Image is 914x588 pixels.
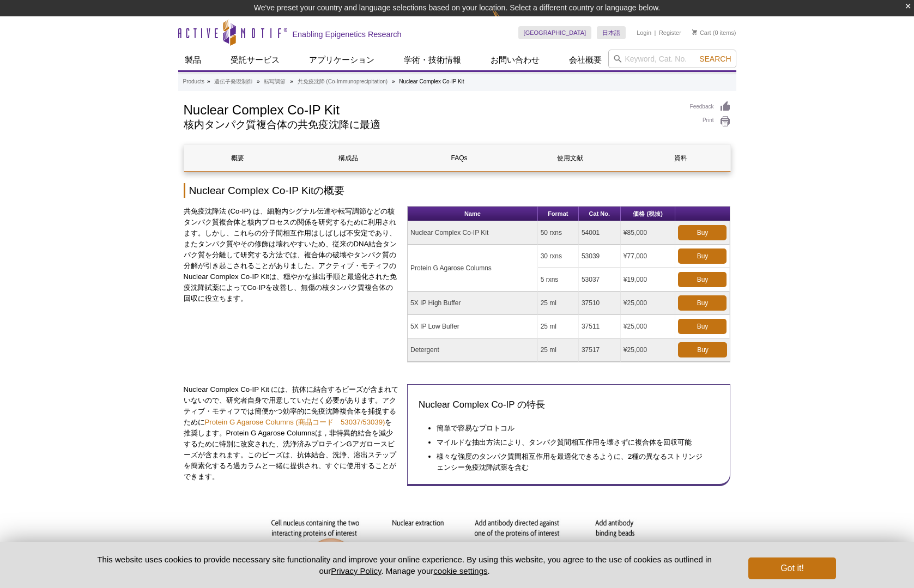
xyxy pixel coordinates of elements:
td: ¥19,000 [621,268,676,292]
td: 30 rxns [538,245,579,268]
li: » [392,78,395,84]
a: Feedback [690,101,731,113]
a: 遺伝子発現制御 [214,77,252,87]
td: 53039 [579,245,621,268]
a: 転写調節 [264,77,286,87]
li: » [257,78,260,84]
a: FAQs [405,145,513,171]
button: cookie settings [433,566,487,575]
td: Nuclear Complex Co-IP Kit [408,221,538,245]
td: ¥25,000 [621,292,676,315]
a: Login [637,29,651,37]
td: 25 ml [538,315,579,338]
a: 日本語 [597,26,626,39]
span: Search [699,54,731,63]
th: Format [538,207,579,221]
td: 54001 [579,221,621,245]
a: Buy [678,272,727,287]
a: Buy [678,225,727,240]
li: 簡単で容易なプロトコル [437,420,709,434]
td: ¥85,000 [621,221,676,245]
a: Privacy Policy [331,566,381,575]
li: 様々な強度のタンパク質間相互作用を最適化できるように、2種の異なるストリンジェンシー免疫沈降試薬を含む [437,448,709,473]
td: Protein G Agarose Columns [408,245,538,292]
a: 学術・技術情報 [397,50,468,70]
a: お問い合わせ [484,50,546,70]
a: 受託サービス [224,50,286,70]
td: 5X IP Low Buffer [408,315,538,338]
td: ¥77,000 [621,245,676,268]
a: 使用文献 [516,145,624,171]
td: 25 ml [538,292,579,315]
a: 共免疫沈降 (Co-Immunoprecipitation) [298,77,388,87]
a: Print [690,116,731,128]
a: Products [183,77,204,87]
a: 構成品 [295,145,402,171]
a: 概要 [184,145,292,171]
a: Register [659,29,681,37]
th: Cat No. [579,207,621,221]
p: Nuclear Complex Co-IP Kit には、抗体に結合するビーズが含まれていないので、研究者自身で用意していただく必要があります。アクティブ・モティフでは簡便かつ効率的に免疫沈降複... [184,384,400,482]
h3: Nuclear Complex Co-IP の特長 [419,398,719,411]
p: This website uses cookies to provide necessary site functionality and improve your online experie... [78,554,731,577]
td: ¥25,000 [621,338,676,362]
p: 共免疫沈降法 (Co-IP) は、細胞内シグナル伝達や転写調節などの核タンパク質複合体と核内プロセスの関係を研究するために利用されます。しかし、これらの分子間相互作用はしばしば不安定であり、また... [184,206,400,304]
h2: Enabling Epigenetics Research [293,29,402,39]
a: Protein G Agarose Columns (商品コード 53037/53039) [205,418,385,426]
a: 製品 [178,50,208,70]
a: Buy [678,248,727,264]
a: 会社概要 [562,50,608,70]
input: Keyword, Cat. No. [608,50,736,68]
li: » [207,78,210,84]
a: 資料 [627,145,734,171]
th: Name [408,207,538,221]
td: 37510 [579,292,621,315]
a: Buy [678,295,727,311]
td: ¥25,000 [621,315,676,338]
h2: Nuclear Complex Co-IP Kitの概要 [184,183,731,198]
td: 5X IP High Buffer [408,292,538,315]
li: マイルドな抽出方法により、タンパク質間相互作用を壊さずに複合体を回収可能 [437,434,709,448]
td: 50 rxns [538,221,579,245]
h1: Nuclear Complex Co-IP Kit [184,101,679,117]
button: Search [696,54,734,64]
a: [GEOGRAPHIC_DATA] [518,26,592,39]
td: 37511 [579,315,621,338]
li: » [290,78,293,84]
img: Change Here [492,8,521,34]
a: Cart [692,29,711,37]
td: 37517 [579,338,621,362]
td: 53037 [579,268,621,292]
td: 25 ml [538,338,579,362]
a: Buy [678,342,727,357]
th: 価格 (税抜) [621,207,676,221]
li: Nuclear Complex Co-IP Kit [399,78,464,84]
li: | [655,26,656,39]
img: Your Cart [692,29,697,35]
a: Buy [678,319,727,334]
td: Detergent [408,338,538,362]
h2: 核内タンパク質複合体の共免疫沈降に最適 [184,120,679,130]
button: Got it! [748,557,836,579]
a: アプリケーション [302,50,381,70]
li: (0 items) [692,26,736,39]
td: 5 rxns [538,268,579,292]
